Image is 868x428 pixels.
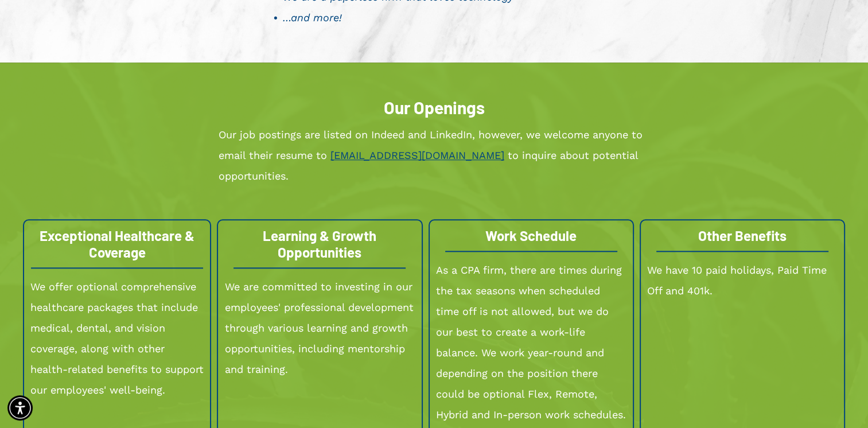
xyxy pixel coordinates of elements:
[40,227,194,260] span: Exceptional Healthcare & Coverage
[330,149,504,161] a: [EMAIL_ADDRESS][DOMAIN_NAME]
[7,395,33,421] div: Accessibility Menu
[263,227,376,260] span: Learning & Growth Opportunities
[698,227,787,244] span: Other Benefits
[225,281,414,375] span: We are committed to investing in our employees' professional development through various learning...
[283,11,342,24] span: …and more!
[30,281,204,396] span: We offer optional comprehensive healthcare packages that include medical, dental, and vision cove...
[647,264,827,297] span: We have 10 paid holidays, Paid Time Off and 401k.
[436,264,626,421] span: As a CPA firm, there are times during the tax seasons when scheduled time off is not allowed, but...
[485,227,577,244] span: Work Schedule
[384,97,485,118] span: Our Openings
[219,129,643,161] span: Our job postings are listed on Indeed and LinkedIn, however, we welcome anyone to email their res...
